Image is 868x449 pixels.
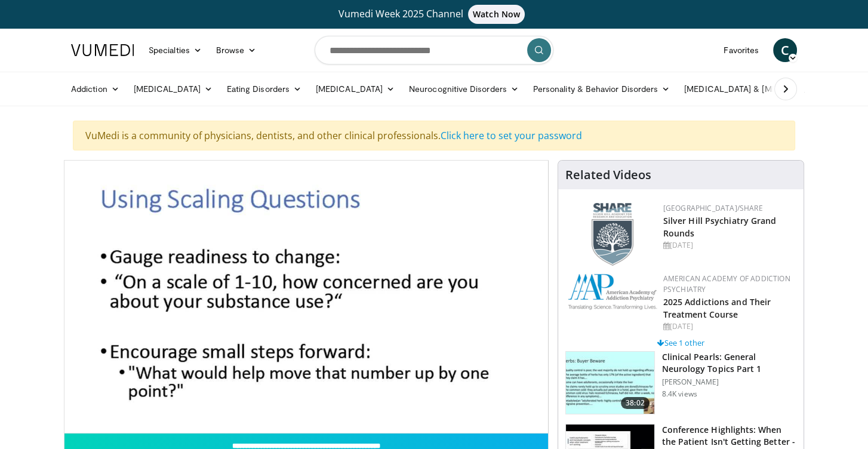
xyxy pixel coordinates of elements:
a: Eating Disorders [220,77,309,101]
a: [MEDICAL_DATA] [309,77,402,101]
div: VuMedi is a community of physicians, dentists, and other clinical professionals. [73,121,795,150]
h4: Related Videos [565,168,651,182]
a: Personality & Behavior Disorders [526,77,677,101]
img: f8aaeb6d-318f-4fcf-bd1d-54ce21f29e87.png.150x105_q85_autocrop_double_scale_upscale_version-0.2.png [592,203,633,266]
a: [MEDICAL_DATA] [127,77,220,101]
img: f7c290de-70ae-47e0-9ae1-04035161c232.png.150x105_q85_autocrop_double_scale_upscale_version-0.2.png [568,273,657,310]
span: Watch Now [468,5,525,24]
p: 8.4K views [662,389,697,399]
a: Silver Hill Psychiatry Grand Rounds [663,215,777,239]
a: American Academy of Addiction Psychiatry [663,273,790,294]
a: 2025 Addictions and Their Treatment Course [663,296,771,320]
a: Vumedi Week 2025 ChannelWatch Now [73,5,795,24]
p: [PERSON_NAME] [662,377,796,387]
span: 38:02 [621,397,650,409]
img: 91ec4e47-6cc3-4d45-a77d-be3eb23d61cb.150x105_q85_crop-smart_upscale.jpg [566,352,654,414]
a: [GEOGRAPHIC_DATA]/SHARE [663,203,763,213]
h3: Clinical Pearls: General Neurology Topics Part 1 [662,351,796,375]
a: Browse [209,38,264,62]
img: VuMedi Logo [71,44,134,56]
a: Neurocognitive Disorders [402,77,526,101]
div: [DATE] [663,240,794,251]
a: [MEDICAL_DATA] & [MEDICAL_DATA] [677,77,848,101]
input: Search topics, interventions [315,36,553,64]
div: [DATE] [663,321,794,332]
video-js: Video Player [64,161,548,433]
a: Addiction [64,77,127,101]
a: Favorites [716,38,766,62]
a: 38:02 Clinical Pearls: General Neurology Topics Part 1 [PERSON_NAME] 8.4K views [565,351,796,414]
a: C [773,38,797,62]
a: Specialties [141,38,209,62]
a: See 1 other [657,337,704,348]
a: Click here to set your password [441,129,582,142]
